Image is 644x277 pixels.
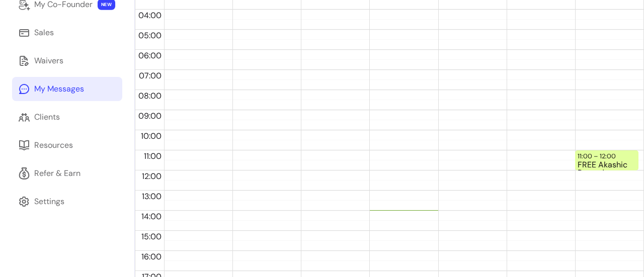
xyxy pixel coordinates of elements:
a: Resources [12,133,122,157]
a: Settings [12,190,122,214]
span: 14:00 [139,211,164,222]
span: 06:00 [136,50,164,61]
div: Refer & Earn [34,167,80,179]
span: 13:00 [139,191,164,202]
div: Sales [34,27,54,39]
div: Waivers [34,55,63,67]
span: 07:00 [136,70,164,81]
span: 10:00 [138,131,164,141]
a: Waivers [12,49,122,73]
div: Clients [34,111,60,123]
div: Resources [34,139,73,151]
span: 04:00 [136,10,164,21]
div: My Messages [34,83,84,95]
span: 16:00 [139,251,164,262]
span: 08:00 [136,90,164,101]
span: 12:00 [139,171,164,181]
span: 11:00 [141,151,164,161]
div: 11:00 – 12:00 [578,151,618,161]
div: FREE Akashic Records Journey (1 / 100) [578,161,636,169]
a: Sales [12,21,122,45]
a: Refer & Earn [12,161,122,186]
div: Settings [34,196,64,208]
a: Clients [12,105,122,129]
a: My Messages [12,77,122,101]
span: 09:00 [136,111,164,121]
span: 05:00 [136,30,164,41]
span: 15:00 [139,231,164,242]
div: 11:00 – 12:00FREE Akashic Records Journey (1 / 100) [575,150,638,170]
